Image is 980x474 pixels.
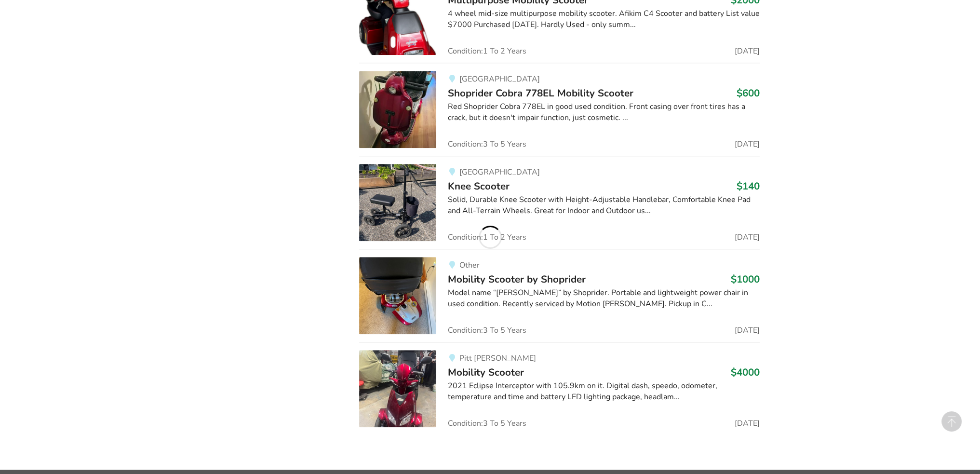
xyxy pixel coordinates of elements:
[359,350,436,427] img: mobility-mobility scooter
[737,87,760,99] h3: $600
[459,260,479,271] span: Other
[448,194,760,217] div: Solid, Durable Knee Scooter with Height-Adjustable Handlebar, Comfortable Knee Pad and All-Terrai...
[448,366,524,379] span: Mobility Scooter
[359,257,436,334] img: mobility-mobility scooter by shoprider
[448,233,526,241] span: Condition: 1 To 2 Years
[359,249,760,342] a: mobility-mobility scooter by shoprider OtherMobility Scooter by Shoprider$1000Model name “[PERSON...
[448,420,526,427] span: Condition: 3 To 5 Years
[359,156,760,249] a: mobility-knee scooter[GEOGRAPHIC_DATA]Knee Scooter$140Solid, Durable Knee Scooter with Height-Adj...
[359,342,760,427] a: mobility-mobility scooterPitt [PERSON_NAME]Mobility Scooter$40002021 Eclipse Interceptor with 105...
[448,272,586,286] span: Mobility Scooter by Shoprider
[448,287,760,310] div: Model name “[PERSON_NAME]” by Shoprider. Portable and lightweight power chair in used condition. ...
[735,47,760,55] span: [DATE]
[448,47,526,55] span: Condition: 1 To 2 Years
[731,366,760,379] h3: $4000
[448,140,526,148] span: Condition: 3 To 5 Years
[459,74,539,84] span: [GEOGRAPHIC_DATA]
[459,167,539,177] span: [GEOGRAPHIC_DATA]
[735,233,760,241] span: [DATE]
[731,273,760,285] h3: $1000
[448,380,760,403] div: 2021 Eclipse Interceptor with 105.9km on it. Digital dash, speedo, odometer, temperature and time...
[359,164,436,241] img: mobility-knee scooter
[448,179,510,193] span: Knee Scooter
[735,140,760,148] span: [DATE]
[448,8,760,30] div: 4 wheel mid-size multipurpose mobility scooter. Afikim C4 Scooter and battery List value $7000 Pu...
[359,71,436,148] img: mobility-shoprider cobra 778el mobility scooter
[737,180,760,192] h3: $140
[459,353,536,364] span: Pitt [PERSON_NAME]
[448,101,760,123] div: Red Shoprider Cobra 778EL in good used condition. Front casing over front tires has a crack, but ...
[359,63,760,156] a: mobility-shoprider cobra 778el mobility scooter[GEOGRAPHIC_DATA]Shoprider Cobra 778EL Mobility Sc...
[448,86,633,100] span: Shoprider Cobra 778EL Mobility Scooter
[735,326,760,334] span: [DATE]
[448,326,526,334] span: Condition: 3 To 5 Years
[735,420,760,427] span: [DATE]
